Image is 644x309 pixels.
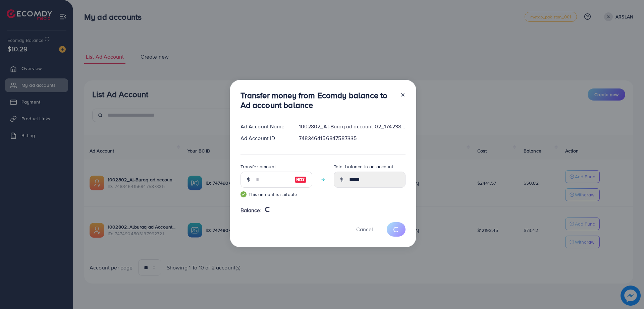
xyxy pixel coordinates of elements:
[235,123,294,130] div: Ad Account Name
[293,134,411,142] div: 7483464156847587335
[240,191,247,197] img: guide
[334,163,393,170] label: Total balance in ad account
[294,176,307,184] img: image
[240,163,276,170] label: Transfer amount
[235,134,294,142] div: Ad Account ID
[240,191,312,198] small: This amount is suitable
[348,222,381,237] button: Cancel
[293,123,411,130] div: 1002802_Al-Buraq ad account 02_1742380041767
[240,90,395,110] h3: Transfer money from Ecomdy balance to Ad account balance
[356,226,373,233] span: Cancel
[240,206,262,214] span: Balance:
